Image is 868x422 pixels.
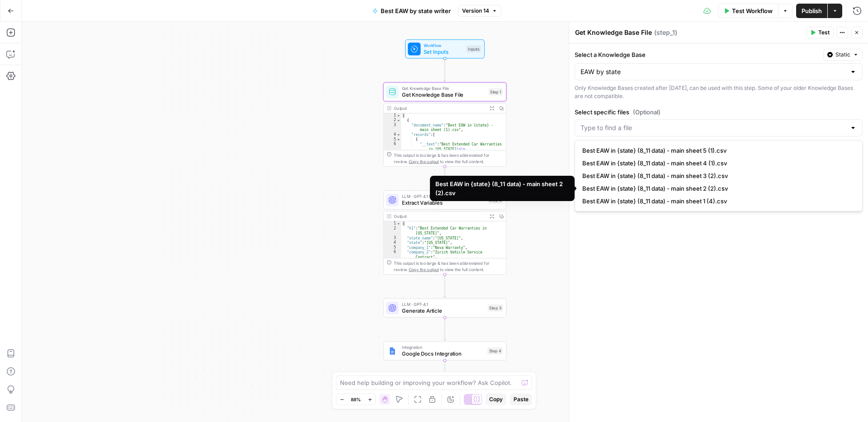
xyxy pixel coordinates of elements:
div: 5 [384,245,401,250]
div: This output is too large & has been abbreviated for review. to view the full content. [394,152,503,164]
span: Copy the output [409,159,439,164]
div: WorkflowSet InputsInputs [383,39,507,58]
span: Test Workflow [732,6,773,15]
span: Integration [402,344,484,351]
div: LLM · GPT-4.1 MiniExtract VariablesStep 2Output{ "h1":"Best Extended Car Warranties in [US_STATE]... [383,190,507,274]
span: Best EAW in {state} (8_11 data) - main sheet 1 (4).csv [582,197,851,206]
span: (Optional) [633,108,660,117]
img: Instagram%20post%20-%201%201.png [388,347,396,355]
div: 1 [384,113,401,118]
span: Toggle code folding, rows 1 through 10 [396,113,401,118]
span: Publish [802,6,822,15]
div: Step 3 [488,305,503,312]
span: Paste [514,395,528,403]
button: Paste [510,394,532,405]
span: Test [818,28,830,37]
textarea: Get Knowledge Base File [575,28,652,37]
span: ( step_1 ) [654,28,677,37]
span: Generate Article [402,307,485,315]
div: 5 [384,137,401,142]
input: Type to find a file [580,123,846,132]
span: Toggle code folding, rows 5 through 7 [396,137,401,142]
span: 88% [351,396,361,403]
button: Test Workflow [718,4,778,18]
span: Best EAW by state writer [381,6,451,15]
span: Best EAW in {state} (8_11 data) - main sheet 5 (1).csv [582,146,851,155]
g: Edge from step_2 to step_3 [443,275,446,298]
div: 3 [384,123,401,132]
div: Step 2 [488,197,503,204]
span: Extract Variables [402,199,485,207]
button: Publish [796,4,827,18]
div: Best EAW in {state} (8_11 data) - main sheet 2 (2).csv [435,179,569,197]
span: Copy [489,395,503,403]
span: Toggle code folding, rows 2 through 9 [396,118,401,123]
div: 2 [384,118,401,123]
span: Best EAW in {state} (8_11 data) - main sheet 2 (2).csv [582,184,851,193]
button: Version 14 [458,5,501,17]
button: Best EAW by state writer [367,4,456,18]
div: IntegrationGoogle Docs IntegrationStep 4 [383,342,507,361]
g: Edge from start to step_1 [443,58,446,81]
span: Workflow [424,42,463,48]
div: Output [394,105,484,111]
div: 1 [384,221,401,226]
g: Edge from step_3 to step_4 [443,318,446,341]
div: 4 [384,132,401,137]
span: Version 14 [462,7,489,15]
span: Get Knowledge Base File [402,91,486,99]
div: This output is too large & has been abbreviated for review. to view the full content. [394,260,503,272]
div: Output [394,213,484,220]
label: Select specific files [575,108,863,117]
div: Get Knowledge Base FileGet Knowledge Base FileStep 1Output[ { "document_name":"Best EAW in {state... [383,82,507,166]
div: LLM · GPT-4.1Generate ArticleStep 3 [383,299,507,318]
span: LLM · GPT-4.1 Mini [402,193,485,200]
button: Copy [486,394,506,405]
span: Static [835,51,850,59]
span: Toggle code folding, rows 4 through 8 [396,132,401,137]
span: Google Docs Integration [402,350,484,358]
span: Get Knowledge Base File [402,85,486,91]
div: 2 [384,226,401,236]
label: Select a Knowledge Base [575,50,820,59]
span: LLM · GPT-4.1 [402,301,485,308]
div: Only Knowledge Bases created after [DATE], can be used with this step. Some of your older Knowled... [575,84,863,100]
div: Step 4 [487,347,503,355]
span: Toggle code folding, rows 1 through 34 [396,221,401,226]
span: Best EAW in {state} (8_11 data) - main sheet 3 (2).csv [582,171,851,180]
span: Set Inputs [424,48,463,56]
div: Step 1 [489,88,503,95]
span: Best EAW in {state} (8_11 data) - main sheet 4 (1).csv [582,159,851,168]
button: Test [806,27,834,38]
div: 6 [384,250,401,259]
span: Copy the output [409,267,439,272]
div: 4 [384,240,401,245]
div: Inputs [466,45,481,52]
div: 3 [384,236,401,241]
input: EAW by state [580,67,846,76]
button: Static [823,49,863,61]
